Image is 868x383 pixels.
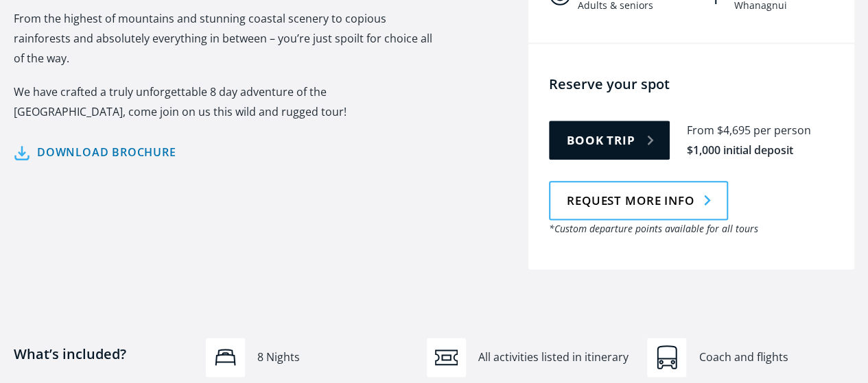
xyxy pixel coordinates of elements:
div: From [687,123,714,138]
div: 8 Nights [257,350,413,365]
div: $1,000 [687,143,720,158]
div: Coach and flights [699,350,854,365]
p: From the highest of mountains and stunning coastal scenery to copious rainforests and absolutely ... [14,9,439,69]
div: $4,695 [717,123,751,138]
a: Request more info [549,181,728,220]
a: Book trip [549,121,670,160]
h4: Reserve your spot [549,75,847,93]
div: All activities listed in itinerary [478,350,634,365]
a: Download brochure [14,143,176,162]
em: *Custom departure points available for all tours [549,222,758,235]
div: initial deposit [723,143,793,158]
div: per person [753,123,811,138]
p: We have crafted a truly unforgettable 8 day adventure of the [GEOGRAPHIC_DATA], come join on us t... [14,82,439,122]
